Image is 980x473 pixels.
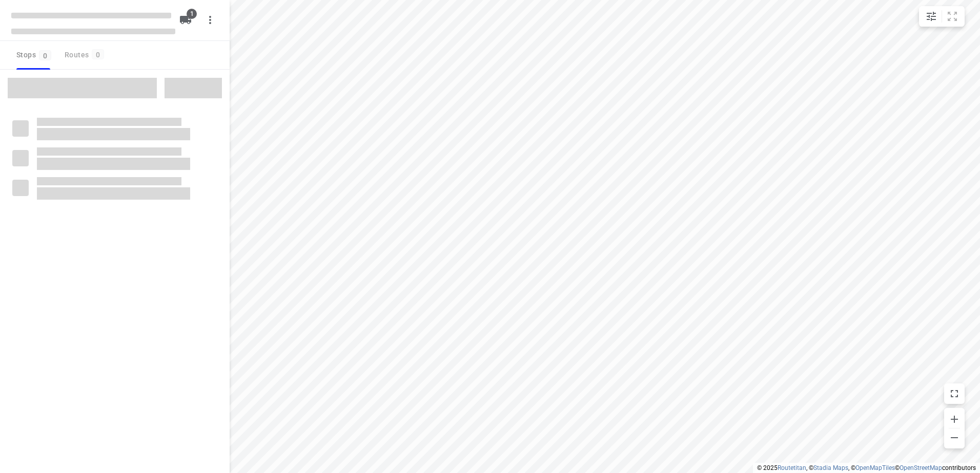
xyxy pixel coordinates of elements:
[919,6,965,27] div: small contained button group
[900,464,942,471] a: OpenStreetMap
[921,6,942,27] button: Map settings
[778,464,806,471] a: Routetitan
[757,464,976,471] li: © 2025 , © , © © contributors
[855,464,895,471] a: OpenMapTiles
[813,464,848,471] a: Stadia Maps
